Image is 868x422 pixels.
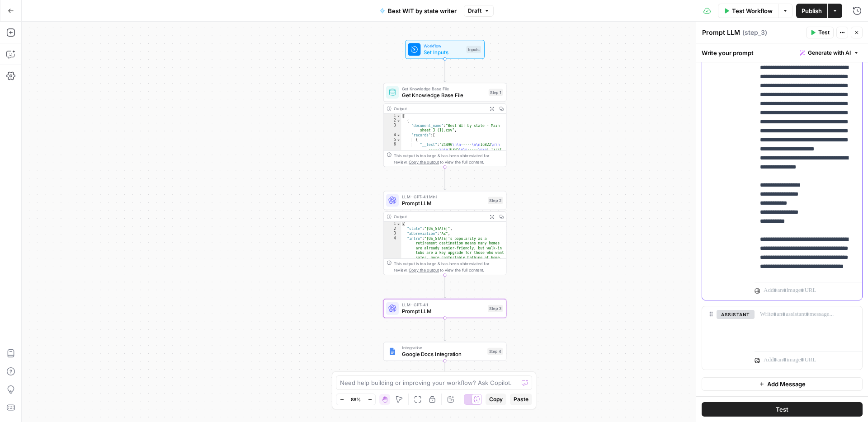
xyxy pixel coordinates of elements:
[702,28,740,37] textarea: Prompt LLM
[396,222,401,227] span: Toggle code folding, rows 1 through 33
[806,27,834,38] button: Test
[742,28,767,37] span: ( step_3 )
[394,105,484,112] div: Output
[424,48,463,56] span: Set Inputs
[466,46,481,53] div: Inputs
[424,42,463,49] span: Workflow
[409,159,439,164] span: Copy the output
[384,227,401,232] div: 2
[383,191,507,275] div: LLM · GPT-4.1 MiniPrompt LLMStep 2Output{ "state":"[US_STATE]", "abbreviation":"AZ", "intro":"[US...
[384,222,401,227] div: 1
[388,347,396,356] img: Instagram%20post%20-%201%201.png
[384,236,401,274] div: 4
[488,197,503,204] div: Step 2
[696,43,868,62] div: Write your prompt
[702,377,863,391] button: Add Message
[384,114,401,119] div: 1
[702,306,747,370] div: assistant
[396,138,401,143] span: Toggle code folding, rows 5 through 7
[402,350,484,358] span: Google Docs Integration
[402,345,484,351] span: Integration
[510,394,532,405] button: Paste
[776,405,788,414] span: Test
[396,118,401,123] span: Toggle code folding, rows 2 through 9
[732,6,773,15] span: Test Workflow
[383,342,507,361] div: IntegrationGoogle Docs IntegrationStep 4
[384,123,401,133] div: 3
[514,395,528,403] span: Paste
[402,307,485,315] span: Prompt LLM
[384,138,401,143] div: 5
[702,402,863,417] button: Test
[374,4,462,18] button: Best WIT by state writer
[488,305,503,312] div: Step 3
[396,133,401,138] span: Toggle code folding, rows 4 through 8
[489,395,503,403] span: Copy
[486,394,506,405] button: Copy
[443,318,446,341] g: Edge from step_3 to step_4
[351,396,361,403] span: 88%
[396,114,401,119] span: Toggle code folding, rows 1 through 10
[383,83,507,167] div: Get Knowledge Base FileGet Knowledge Base FileStep 1Output[ { "document_name":"Best WIT by state ...
[394,260,503,273] div: This output is too large & has been abbreviated for review. to view the full content.
[796,4,827,18] button: Publish
[718,4,778,18] button: Test Workflow
[402,85,486,92] span: Get Knowledge Base File
[384,231,401,236] div: 3
[383,40,507,59] div: WorkflowSet InputsInputs
[388,6,457,15] span: Best WIT by state writer
[767,380,806,389] span: Add Message
[468,7,481,15] span: Draft
[394,152,503,165] div: This output is too large & has been abbreviated for review. to view the full content.
[487,348,503,355] div: Step 4
[402,199,485,207] span: Prompt LLM
[402,91,486,99] span: Get Knowledge Base File
[464,5,494,17] button: Draft
[489,89,503,96] div: Step 1
[717,310,755,319] button: assistant
[443,167,446,190] g: Edge from step_1 to step_2
[443,59,446,82] g: Edge from start to step_1
[818,28,830,37] span: Test
[383,299,507,318] div: LLM · GPT-4.1Prompt LLMStep 3
[394,214,484,220] div: Output
[402,194,485,200] span: LLM · GPT-4.1 Mini
[443,275,446,298] g: Edge from step_2 to step_3
[384,133,401,138] div: 4
[802,6,822,15] span: Publish
[409,267,439,272] span: Copy the output
[402,302,485,308] span: LLM · GPT-4.1
[384,118,401,123] div: 2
